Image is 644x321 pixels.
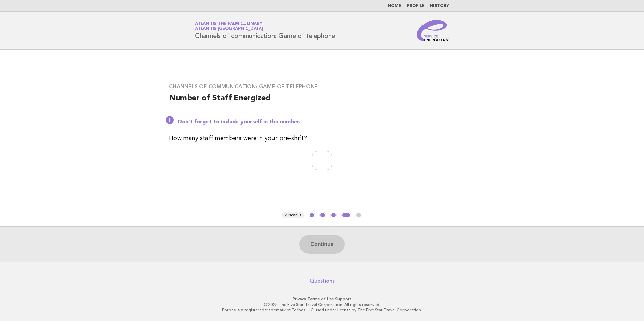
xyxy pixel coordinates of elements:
a: Support [335,297,352,301]
p: How many staff members were in your pre-shift? [169,134,475,143]
p: Forbes is a registered trademark of Forbes LLC used under license by The Five Star Travel Corpora... [116,307,528,313]
a: Terms of Use [307,297,334,301]
button: 1 [309,212,315,219]
a: Atlantis The Palm CulinaryAtlantis [GEOGRAPHIC_DATA] [195,22,263,31]
button: < Previous [282,212,304,219]
img: Service Energizers [417,20,449,41]
h3: Channels of communication: Game of telephone [169,83,475,90]
button: 4 [341,212,351,219]
a: History [430,4,449,8]
p: · · [116,296,528,302]
button: 2 [319,212,326,219]
a: Home [388,4,401,8]
p: Don't forget to include yourself in the number. [178,119,475,126]
p: © 2025 The Five Star Travel Corporation. All rights reserved. [116,302,528,307]
a: Questions [310,278,335,284]
h2: Number of Staff Energized [169,93,475,109]
span: Atlantis [GEOGRAPHIC_DATA] [195,27,263,31]
a: Privacy [293,297,306,301]
h1: Channels of communication: Game of telephone [195,22,335,39]
a: Profile [407,4,425,8]
button: 3 [330,212,337,219]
